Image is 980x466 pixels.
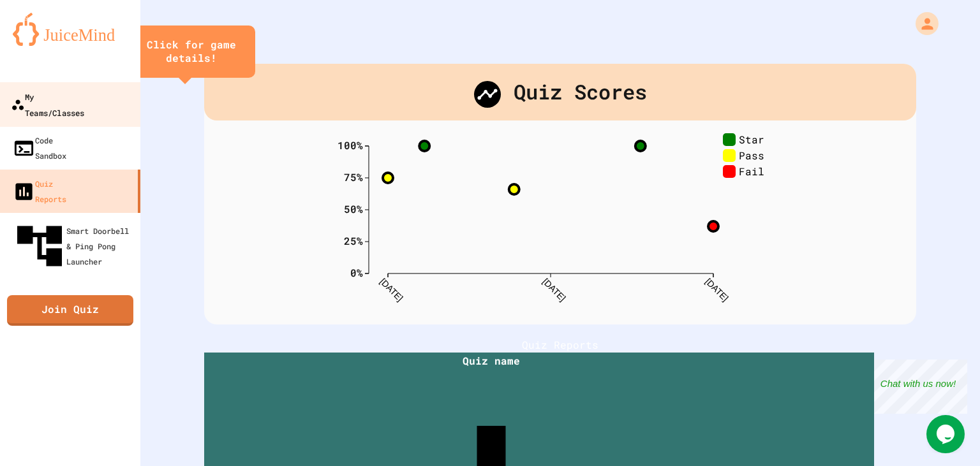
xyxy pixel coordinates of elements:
text: [DATE] [378,276,405,303]
text: 0% [350,266,363,279]
div: My Teams/Classes [11,89,84,120]
text: 75% [344,170,363,184]
text: Pass [739,148,764,161]
div: Quiz Scores [204,64,916,120]
text: Fail [739,164,764,177]
text: 25% [344,234,363,247]
a: Join Quiz [7,295,133,326]
div: Smart Doorbell & Ping Pong Launcher [13,219,135,273]
text: 100% [338,138,363,152]
iframe: chat widget [926,415,967,453]
div: Code Sandbox [13,133,66,163]
img: logo-orange.svg [13,13,128,46]
text: [DATE] [540,276,567,303]
h1: Quiz Reports [204,337,916,353]
text: Star [739,132,764,145]
div: Quiz Reports [13,176,66,207]
div: My Account [902,9,942,38]
text: 50% [344,202,363,215]
iframe: chat widget [874,360,967,414]
text: [DATE] [703,276,730,303]
div: Click for game details! [140,38,242,65]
